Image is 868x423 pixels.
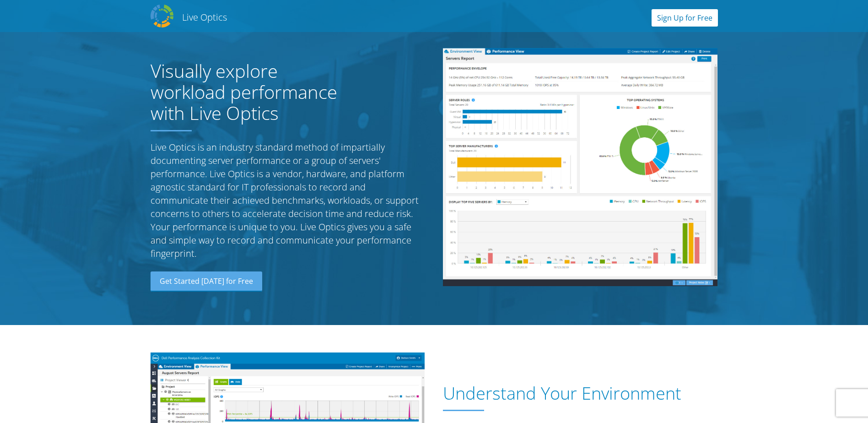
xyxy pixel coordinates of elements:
[151,5,173,27] img: Dell Dpack
[443,383,713,403] h1: Understand Your Environment
[151,271,262,292] a: Get Started [DATE] for Free
[652,9,718,27] a: Sign Up for Free
[443,48,717,286] img: Server Report
[151,60,356,124] h1: Visually explore workload performance with Live Optics
[182,11,227,23] h2: Live Optics
[151,141,425,260] p: Live Optics is an industry standard method of impartially documenting server performance or a gro...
